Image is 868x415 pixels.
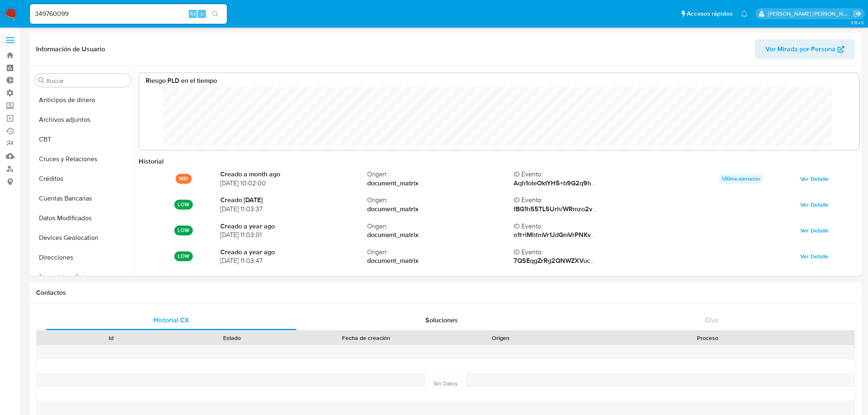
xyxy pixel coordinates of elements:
span: Origen : [367,170,514,179]
strong: o1t+lMhtmVr1JdGmVrPNKvb5ttE6XrWvnA/0nvcgWQ/S3MmEFQ5vVRZECV0oB4tdWxhgovqtooRX32B/4ZsZdg== [514,230,839,239]
span: [DATE] 11:03:37 [220,205,367,214]
span: Ver Detalle [800,173,829,185]
button: Buscar [38,77,45,84]
div: Id [57,334,166,342]
button: Ver Detalle [795,250,834,263]
p: LOW [174,251,193,261]
span: Origen : [367,196,514,205]
p: mercedes.medrano@mercadolibre.com [768,10,851,18]
button: Dispositivos Point [32,267,134,287]
p: LOW [174,226,193,235]
span: ID Evento : [514,222,660,231]
span: Origen : [367,248,514,257]
h1: Contactos [36,289,855,297]
h1: Información de Usuario [36,45,105,53]
span: Ver Detalle [800,251,829,262]
button: search-icon [207,8,224,20]
strong: fBG1h55TL5Urh/WRmzo2vFO8TjZmq6maTQH5PONfIl729wAqvp/zH+BY47ovAGaszfvVCxHRn+wSx8b4MYCjYg== [514,204,845,214]
div: Estado [177,334,286,342]
span: [DATE] 10:02:00 [220,179,367,188]
span: Ver Detalle [800,199,829,210]
strong: 7QSEqgZrRg2QNWZXVucacFexCnQjPlYNhQwVeNOJXM75SX74M5tAKTu7hBrh4wbOnIuazcZNaD2dxPHQZh4/Kw== [514,256,857,265]
span: Ver Detalle [800,225,829,236]
button: Cruces y Relaciones [32,149,134,169]
button: Anticipos de dinero [32,90,134,110]
button: Créditos [32,169,134,189]
p: Ultima ejecución [719,174,763,184]
strong: Creado a month ago [220,170,367,179]
strong: Creado [DATE] [220,196,367,205]
span: Origen : [367,222,514,231]
p: LOW [174,200,193,210]
span: Chat [705,315,719,325]
strong: document_matrix [367,205,514,214]
input: Buscar usuario o caso... [30,9,227,19]
strong: document_matrix [367,256,514,265]
button: Direcciones [32,248,134,267]
button: Archivos adjuntos [32,110,134,130]
strong: Aqh1oleOktYH5+b9G2q9hzng1yF5H7ketn477ZRC/Bn4SQHYoyymTDURLyL5bU+6cmutTCWp1cygM0HV8RCx4w== [514,178,847,188]
span: Ver Mirada por Persona [765,39,836,59]
button: Devices Geolocation [32,228,134,248]
strong: Riesgo PLD en el tiempo [146,76,217,85]
p: MID [176,174,192,184]
span: Historial CX [153,315,189,325]
button: Ver Detalle [795,224,834,237]
strong: Creado a year ago [220,222,367,231]
button: Ver Mirada por Persona [755,39,855,59]
input: Buscar [46,77,128,84]
button: Cuentas Bancarias [32,189,134,208]
span: ID Evento : [514,248,660,257]
a: Salir [853,9,862,18]
div: Proceso [566,334,849,342]
a: Notificaciones [741,10,748,17]
span: Accesos rápidos [687,9,733,18]
span: s [201,10,203,18]
strong: document_matrix [367,179,514,188]
div: Origen [446,334,555,342]
div: Fecha de creación [298,334,434,342]
span: Alt [190,10,196,18]
strong: document_matrix [367,230,514,239]
button: Ver Detalle [795,172,834,185]
button: Datos Modificados [32,208,134,228]
span: Soluciones [425,315,458,325]
span: [DATE] 11:03:01 [220,230,367,239]
strong: Creado a year ago [220,248,367,257]
strong: Historial [139,157,164,166]
button: CBT [32,130,134,149]
button: Ver Detalle [795,198,834,211]
span: ID Evento : [514,170,660,179]
span: [DATE] 11:03:47 [220,256,367,265]
span: ID Evento : [514,196,660,205]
